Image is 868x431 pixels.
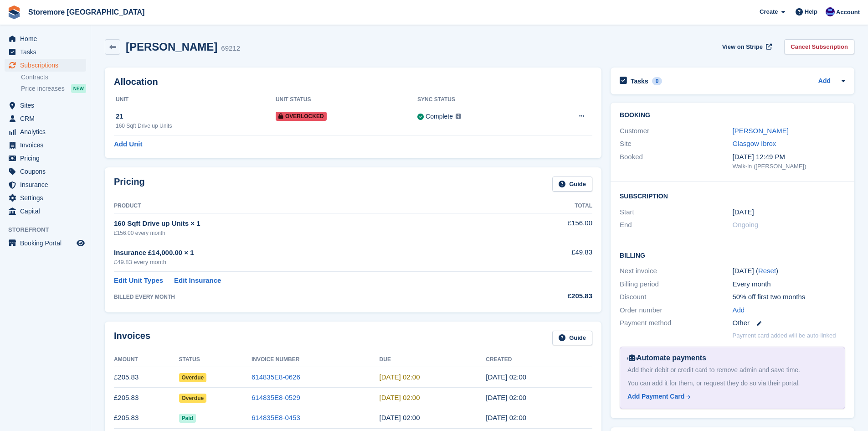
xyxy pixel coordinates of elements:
th: Invoice Number [252,353,380,367]
th: Unit Status [276,93,417,107]
img: icon-info-grey-7440780725fd019a000dd9b08b2336e03edf1995a4989e88bcd33f0948082b44.svg [456,114,461,119]
div: BILLED EVERY MONTH [114,293,503,301]
td: £205.83 [114,388,179,408]
div: You can add it for them, or request they do so via their portal. [627,379,837,388]
a: Guide [552,177,592,192]
a: Storemore [GEOGRAPHIC_DATA] [25,5,148,20]
span: Storefront [8,225,91,234]
h2: Tasks [631,77,648,85]
a: 614835E8-0529 [252,394,300,401]
a: menu [5,125,86,138]
h2: Booking [620,112,845,119]
span: Insurance [20,178,75,191]
img: stora-icon-8386f47178a22dfd0bd8f6a31ec36ba5ce8667c1dd55bd0f319d3a0aa187defe.svg [7,5,21,19]
h2: Pricing [114,177,145,192]
a: Add Unit [114,139,142,150]
div: Other [733,318,845,328]
h2: Allocation [114,77,592,87]
div: Site [620,139,732,149]
a: Contracts [21,73,86,82]
span: Capital [20,205,75,218]
span: Coupons [20,165,75,178]
th: Total [503,199,592,213]
div: Walk-in ([PERSON_NAME]) [733,162,845,171]
div: [DATE] ( ) [733,266,845,276]
th: Sync Status [417,93,539,107]
td: £156.00 [503,213,592,242]
div: Add their debit or credit card to remove admin and save time. [627,365,837,375]
div: £49.83 every month [114,258,503,267]
a: Glasgow Ibrox [733,140,776,147]
a: menu [5,99,86,112]
div: Insurance £14,000.00 × 1 [114,248,503,258]
div: 69212 [221,43,240,54]
div: 0 [652,77,663,85]
span: Overdue [179,373,207,382]
th: Due [380,353,486,367]
a: Reset [758,267,776,275]
a: [PERSON_NAME] [733,127,789,135]
span: Help [805,7,817,16]
time: 2025-08-20 01:00:22 UTC [486,373,526,381]
a: menu [5,152,86,165]
a: Price increases NEW [21,83,86,93]
span: View on Stripe [722,42,763,52]
div: [DATE] 12:49 PM [733,152,845,162]
a: menu [5,139,86,151]
a: menu [5,59,86,72]
a: View on Stripe [719,39,774,54]
span: Pricing [20,152,75,165]
td: £205.83 [114,408,179,428]
div: Customer [620,126,732,136]
img: Angela [826,7,835,16]
a: menu [5,32,86,45]
span: Account [836,8,860,17]
a: Add Payment Card [627,392,834,401]
h2: Invoices [114,331,150,346]
a: menu [5,237,86,249]
div: 160 Sqft Drive up Units [116,122,276,130]
a: 614835E8-0626 [252,373,300,381]
div: Payment method [620,318,732,328]
div: 21 [116,111,276,122]
div: £156.00 every month [114,229,503,237]
a: menu [5,46,86,58]
time: 2025-06-20 01:00:21 UTC [486,414,526,421]
span: Sites [20,99,75,112]
a: Guide [552,331,592,346]
div: Add Payment Card [627,392,684,401]
div: Start [620,207,732,218]
span: Subscriptions [20,59,75,72]
a: menu [5,112,86,125]
span: Overdue [179,394,207,403]
span: CRM [20,112,75,125]
td: £49.83 [503,242,592,272]
div: £205.83 [503,291,592,301]
div: 50% off first two months [733,292,845,302]
th: Created [486,353,592,367]
th: Product [114,199,503,213]
a: menu [5,205,86,218]
th: Unit [114,93,276,107]
span: Settings [20,192,75,204]
p: Payment card added will be auto-linked [733,331,836,340]
h2: Billing [620,250,845,260]
a: Edit Insurance [174,275,221,286]
h2: [PERSON_NAME] [126,41,217,53]
span: Price increases [21,84,65,93]
a: Edit Unit Types [114,275,163,286]
span: Overlocked [276,112,327,121]
div: Complete [426,112,453,121]
div: NEW [71,84,86,93]
div: End [620,220,732,230]
span: Paid [179,414,196,423]
h2: Subscription [620,191,845,200]
div: Automate payments [627,353,837,363]
time: 2025-06-21 01:00:00 UTC [380,414,420,421]
a: Cancel Subscription [784,39,854,54]
td: £205.83 [114,367,179,388]
div: 160 Sqft Drive up Units × 1 [114,218,503,229]
span: Tasks [20,46,75,58]
span: Ongoing [733,221,759,228]
time: 2025-01-20 01:00:00 UTC [733,207,754,218]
